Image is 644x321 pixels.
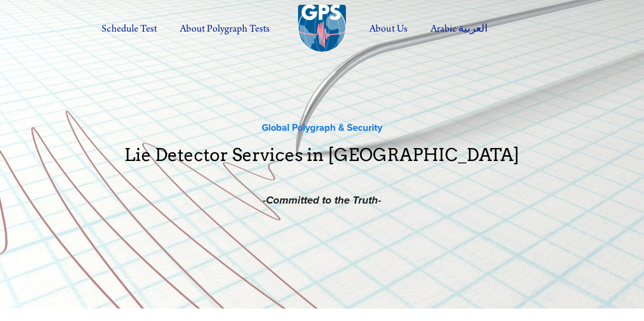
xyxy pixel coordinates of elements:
h1: Lie Detector Services in [GEOGRAPHIC_DATA] [80,146,564,181]
a: Schedule Test [91,16,167,42]
label: About Polygraph Tests [169,16,280,42]
img: Global Polygraph & Security [298,5,346,53]
label: About Us [359,16,418,42]
em: -Committed to the Truth- [263,194,381,207]
strong: Global Polygraph & Security [262,120,382,134]
label: Arabic العربية [420,16,498,42]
